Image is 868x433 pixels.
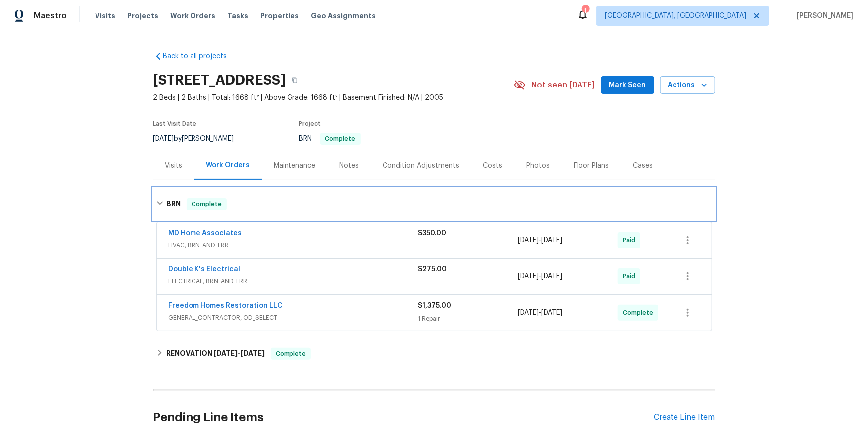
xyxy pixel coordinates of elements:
[605,11,746,21] span: [GEOGRAPHIC_DATA], [GEOGRAPHIC_DATA]
[166,348,265,360] h6: RENOVATION
[541,273,562,280] span: [DATE]
[311,11,376,21] span: Geo Assignments
[623,235,639,245] span: Paid
[153,93,514,103] span: 2 Beds | 2 Baths | Total: 1668 ft² | Above Grade: 1668 ft² | Basement Finished: N/A | 2005
[286,71,304,89] button: Copy Address
[518,309,539,316] span: [DATE]
[169,230,242,237] a: MD Home Associates
[241,350,265,357] span: [DATE]
[541,237,562,244] span: [DATE]
[633,161,653,171] div: Cases
[227,12,248,19] span: Tasks
[299,121,321,127] span: Project
[418,302,452,309] span: $1,375.00
[582,6,589,16] div: 1
[260,11,299,21] span: Properties
[169,266,241,273] a: Double K's Electrical
[153,188,715,220] div: BRN Complete
[601,76,654,94] button: Mark Seen
[214,350,238,357] span: [DATE]
[170,11,215,21] span: Work Orders
[660,76,715,94] button: Actions
[793,11,853,21] span: [PERSON_NAME]
[518,271,562,281] span: -
[668,79,707,91] span: Actions
[532,80,595,90] span: Not seen [DATE]
[95,11,115,21] span: Visits
[518,273,539,280] span: [DATE]
[188,199,226,209] span: Complete
[518,308,562,318] span: -
[34,11,67,21] span: Maestro
[153,133,246,145] div: by [PERSON_NAME]
[418,266,447,273] span: $275.00
[527,161,550,171] div: Photos
[169,302,283,309] a: Freedom Homes Restoration LLC
[274,161,316,171] div: Maintenance
[153,75,286,85] h2: [STREET_ADDRESS]
[153,342,715,366] div: RENOVATION [DATE]-[DATE]Complete
[153,121,197,127] span: Last Visit Date
[574,161,609,171] div: Floor Plans
[321,136,360,142] span: Complete
[299,135,361,142] span: BRN
[623,271,639,281] span: Paid
[169,240,418,250] span: HVAC, BRN_AND_LRR
[153,51,249,61] a: Back to all projects
[169,313,418,323] span: GENERAL_CONTRACTOR, OD_SELECT
[518,237,539,244] span: [DATE]
[127,11,158,21] span: Projects
[654,413,715,422] div: Create Line Item
[214,350,265,357] span: -
[418,314,518,324] div: 1 Repair
[165,161,183,171] div: Visits
[340,161,359,171] div: Notes
[483,161,503,171] div: Costs
[623,308,657,318] span: Complete
[206,160,250,170] div: Work Orders
[609,79,646,91] span: Mark Seen
[418,230,447,237] span: $350.00
[153,135,174,142] span: [DATE]
[272,349,310,359] span: Complete
[383,161,460,171] div: Condition Adjustments
[166,198,181,210] h6: BRN
[518,235,562,245] span: -
[169,276,418,286] span: ELECTRICAL, BRN_AND_LRR
[541,309,562,316] span: [DATE]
